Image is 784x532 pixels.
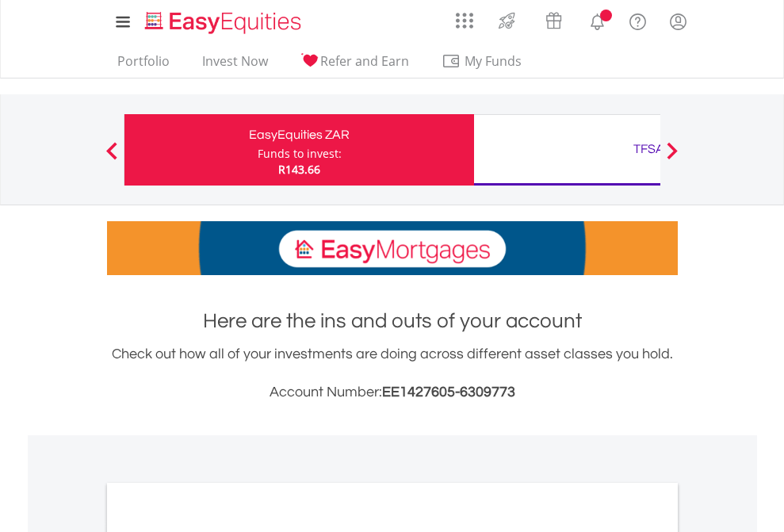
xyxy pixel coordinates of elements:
button: Previous [96,150,128,166]
a: Home page [139,4,308,36]
a: Portfolio [111,53,176,78]
div: Check out how all of your investments are doing across different asset classes you hold. [107,343,678,404]
img: grid-menu-icon.svg [456,12,473,29]
h1: Here are the ins and outs of your account [107,307,678,335]
button: Next [656,150,688,166]
img: thrive-v2.svg [494,8,520,33]
a: Refer and Earn [294,53,415,78]
h3: Account Number: [107,381,678,404]
span: EE1427605-6309773 [382,385,515,400]
img: EasyEquities_Logo.png [142,10,308,36]
span: R143.66 [278,162,320,177]
div: Funds to invest: [258,146,342,162]
img: EasyMortage Promotion Banner [107,221,678,275]
a: FAQ's and Support [618,4,658,36]
a: AppsGrid [446,4,484,29]
span: My Funds [442,51,545,71]
div: EasyEquities ZAR [134,124,465,146]
span: Refer and Earn [320,52,409,70]
a: Invest Now [196,53,274,78]
a: My Profile [658,4,698,39]
a: Vouchers [530,4,577,33]
a: Notifications [577,4,618,36]
img: vouchers-v2.svg [541,8,567,33]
